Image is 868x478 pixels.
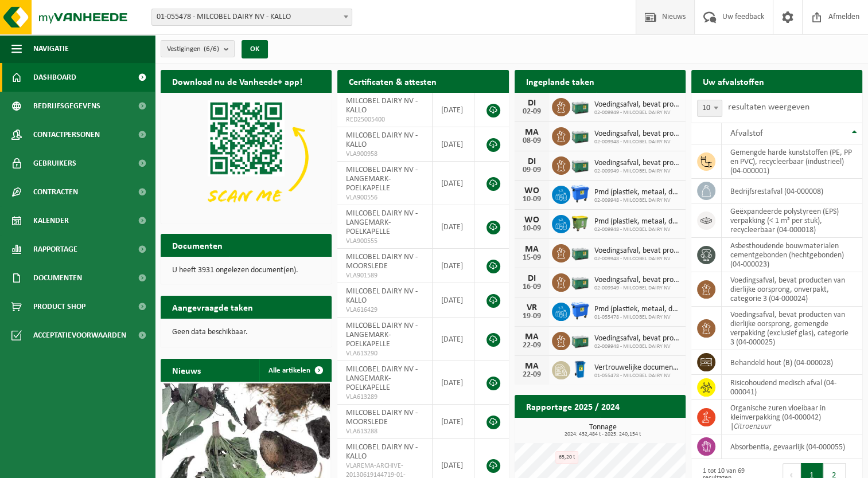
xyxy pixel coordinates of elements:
span: 01-055478 - MILCOBEL DAIRY NV [594,373,680,379]
td: geëxpandeerde polystyreen (EPS) verpakking (< 1 m² per stuk), recycleerbaar (04-000018) [722,203,862,238]
div: DI [520,274,543,283]
div: 15-09 [520,254,543,262]
span: Vestigingen [167,41,219,58]
img: WB-1100-HPE-GN-50 [570,213,590,233]
span: Voedingsafval, bevat producten van dierlijke oorsprong, gemengde verpakking (exc... [594,246,680,256]
h2: Aangevraagde taken [161,296,264,318]
td: [DATE] [433,405,474,439]
a: Bekijk rapportage [600,417,684,440]
span: 2024: 432,484 t - 2025: 240,154 t [520,432,686,437]
span: RED25005400 [346,115,423,124]
td: [DATE] [433,249,474,283]
span: VLA613290 [346,349,423,358]
span: 10 [697,100,722,117]
span: MILCOBEL DAIRY NV - KALLO [346,97,418,115]
span: Bedrijfsgegevens [33,92,100,120]
span: MILCOBEL DAIRY NV - MOORSLEDE [346,409,418,426]
img: WB-1100-HPE-BE-01 [570,301,590,320]
label: resultaten weergeven [728,103,809,112]
span: 02-009949 - MILCOBEL DAIRY NV [594,285,680,292]
span: 10 [698,100,722,116]
td: [DATE] [433,283,474,318]
span: MILCOBEL DAIRY NV - LANGEMARK-POELKAPELLE [346,166,418,193]
span: Pmd (plastiek, metaal, drankkartons) (bedrijven) [594,188,680,197]
span: Voedingsafval, bevat producten van dierlijke oorsprong, gemengde verpakking (exc... [594,334,680,343]
span: Navigatie [33,34,69,63]
button: Vestigingen(6/6) [161,40,235,57]
span: MILCOBEL DAIRY NV - KALLO [346,443,418,461]
td: organische zuren vloeibaar in kleinverpakking (04-000042) | [722,400,862,434]
img: Download de VHEPlus App [161,93,332,221]
p: Geen data beschikbaar. [172,328,320,336]
span: Voedingsafval, bevat producten van dierlijke oorsprong, onverpakt, categorie 3 [594,276,680,285]
td: absorbentia, gevaarlijk (04-000055) [722,434,862,459]
button: OK [242,40,268,58]
img: WB-0240-HPE-BE-09 [570,359,590,379]
h2: Download nu de Vanheede+ app! [161,70,314,92]
td: asbesthoudende bouwmaterialen cementgebonden (hechtgebonden) (04-000023) [722,238,862,272]
td: [DATE] [433,361,474,405]
span: 01-055478 - MILCOBEL DAIRY NV - KALLO [151,9,352,26]
span: VLA613289 [346,393,423,402]
td: [DATE] [433,205,474,249]
span: Voedingsafval, bevat producten van dierlijke oorsprong, onverpakt, categorie 3 [594,159,680,168]
div: 09-09 [520,166,543,174]
span: MILCOBEL DAIRY NV - LANGEMARK-POELKAPELLE [346,322,418,348]
div: VR [520,303,543,312]
span: 02-009948 - MILCOBEL DAIRY NV [594,226,680,233]
span: MILCOBEL DAIRY NV - KALLO [346,287,418,305]
span: Acceptatievoorwaarden [33,321,126,350]
div: MA [520,245,543,254]
span: MILCOBEL DAIRY NV - LANGEMARK-POELKAPELLE [346,209,418,236]
span: MILCOBEL DAIRY NV - MOORSLEDE [346,253,418,271]
span: 02-009949 - MILCOBEL DAIRY NV [594,168,680,175]
span: 01-055478 - MILCOBEL DAIRY NV - KALLO [152,9,352,25]
td: voedingsafval, bevat producten van dierlijke oorsprong, onverpakt, categorie 3 (04-000024) [722,272,862,307]
div: MA [520,128,543,137]
span: Voedingsafval, bevat producten van dierlijke oorsprong, onverpakt, categorie 3 [594,100,680,109]
h2: Certificaten & attesten [337,70,448,92]
span: Pmd (plastiek, metaal, drankkartons) (bedrijven) [594,305,680,314]
span: Gebruikers [33,149,76,178]
div: 08-09 [520,137,543,145]
div: DI [520,99,543,108]
img: PB-LB-0680-HPE-GN-01 [570,96,590,116]
span: 02-009948 - MILCOBEL DAIRY NV [594,343,680,350]
span: VLA613288 [346,427,423,436]
count: (6/6) [204,45,219,53]
span: VLA900556 [346,193,423,202]
h2: Ingeplande taken [515,70,606,92]
span: 02-009948 - MILCOBEL DAIRY NV [594,139,680,146]
span: Kalender [33,206,69,235]
span: Vertrouwelijke documenten (vernietiging - recyclage) [594,363,680,373]
span: 02-009948 - MILCOBEL DAIRY NV [594,256,680,262]
h3: Tonnage [520,424,686,437]
span: 01-055478 - MILCOBEL DAIRY NV [594,314,680,321]
td: [DATE] [433,93,474,127]
td: [DATE] [433,318,474,361]
div: WO [520,216,543,225]
span: 02-009948 - MILCOBEL DAIRY NV [594,197,680,204]
img: WB-1100-HPE-BE-01 [570,184,590,203]
span: 02-009949 - MILCOBEL DAIRY NV [594,109,680,116]
span: Pmd (plastiek, metaal, drankkartons) (bedrijven) [594,217,680,226]
span: Documenten [33,264,82,292]
div: 22-09 [520,371,543,379]
span: MILCOBEL DAIRY NV - LANGEMARK-POELKAPELLE [346,365,418,392]
span: VLA900958 [346,150,423,159]
span: Dashboard [33,63,76,92]
div: MA [520,362,543,371]
td: risicohoudend medisch afval (04-000041) [722,375,862,400]
div: WO [520,186,543,195]
span: Contracten [33,178,78,206]
img: PB-LB-0680-HPE-GN-01 [570,126,590,145]
div: 02-09 [520,108,543,116]
span: Product Shop [33,292,85,321]
p: U heeft 3931 ongelezen document(en). [172,267,320,275]
h2: Documenten [161,234,234,256]
td: [DATE] [433,162,474,205]
div: MA [520,332,543,342]
td: bedrijfsrestafval (04-000008) [722,179,862,203]
img: PB-LB-0680-HPE-GN-01 [570,155,590,174]
td: gemengde harde kunststoffen (PE, PP en PVC), recycleerbaar (industrieel) (04-000001) [722,144,862,179]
